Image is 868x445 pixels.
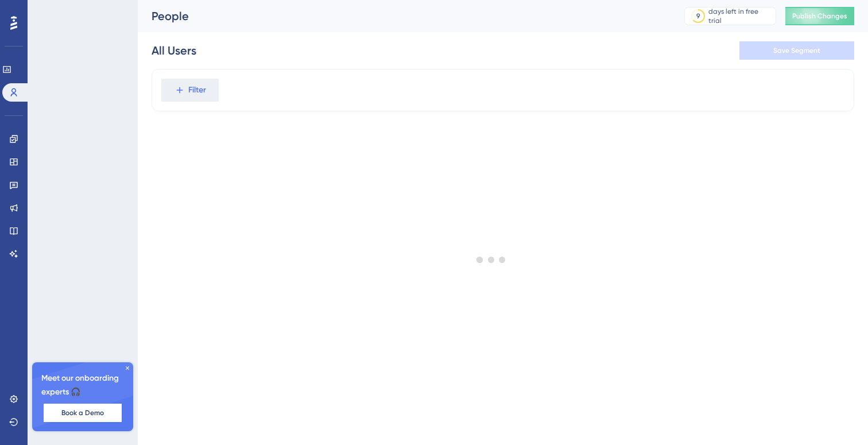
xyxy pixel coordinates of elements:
[44,404,122,422] button: Book a Demo
[696,11,700,21] div: 9
[785,7,854,25] button: Publish Changes
[773,46,820,55] span: Save Segment
[61,408,104,417] span: Book a Demo
[152,8,656,24] div: People
[41,372,124,399] span: Meet our onboarding experts 🎧
[708,7,772,25] div: days left in free trial
[792,11,847,21] span: Publish Changes
[152,42,196,59] div: All Users
[739,41,854,60] button: Save Segment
